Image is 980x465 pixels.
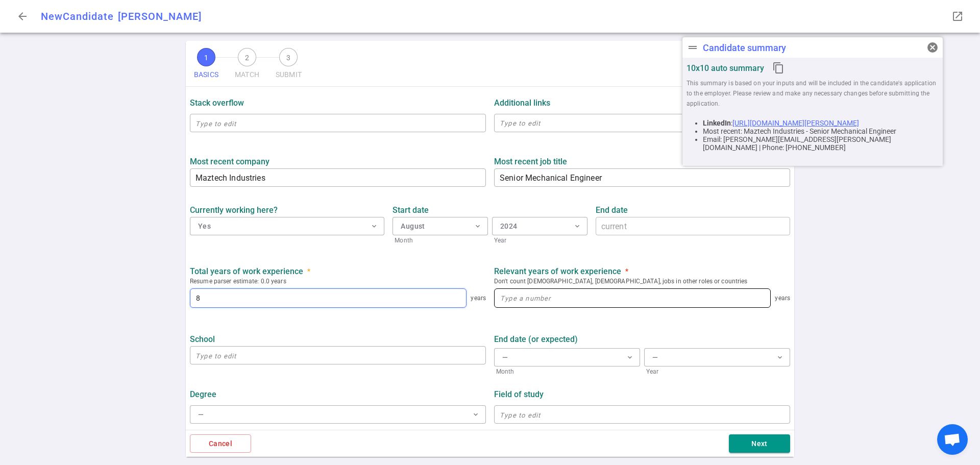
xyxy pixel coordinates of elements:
input: Type to edit [190,347,486,363]
button: Open LinkedIn as a popup [947,6,968,27]
label: Currently working here? [190,205,384,215]
span: years [471,293,486,303]
button: Yes [190,217,384,235]
input: Type a number [495,289,770,307]
input: Type to edit [494,406,790,423]
input: Type a number [190,289,466,307]
label: Start date [393,205,587,215]
span: expand_more [626,353,634,361]
span: Month [393,235,488,246]
span: Year [644,366,790,377]
button: 3SUBMIT [272,45,306,86]
span: Year [492,235,587,246]
button: — [644,348,790,366]
button: August [393,217,488,235]
span: expand_more [474,222,482,230]
span: arrow_back [16,10,29,22]
strong: Additional links [494,98,550,108]
button: Next [729,434,790,453]
span: expand_more [573,222,581,230]
div: — [652,351,658,364]
strong: Field of study [494,389,544,399]
span: expand_more [776,353,784,361]
span: years [775,293,790,303]
span: Resume parser estimate: 0.0 years [190,276,486,286]
label: End date [596,205,790,215]
span: Month [494,366,640,377]
input: Type to edit [190,115,486,131]
span: MATCH [235,66,259,83]
span: BASICS [194,66,218,83]
span: SUBMIT [276,66,302,83]
strong: Relevant years of work experience [494,266,621,276]
button: 1BASICS [190,45,223,86]
button: — [190,405,486,424]
button: Go back [12,6,33,27]
textarea: Senior Mechanical Engineer [500,172,785,184]
label: End date (or expected) [494,334,790,344]
label: Most recent company [190,157,486,166]
strong: Total years of work experience [190,266,303,276]
button: — [494,348,640,366]
span: New Candidate [41,10,114,22]
span: 1 [197,48,215,66]
span: expand_more [370,222,378,230]
textarea: current [601,221,785,232]
button: Cancel [190,434,251,453]
span: launch [951,10,964,22]
span: 3 [279,48,298,66]
span: Don't count [DEMOGRAPHIC_DATA], [DEMOGRAPHIC_DATA], jobs in other roles or countries [494,276,790,286]
strong: Stack Overflow [190,98,244,108]
a: Open chat [937,424,968,455]
span: [PERSON_NAME] [118,10,202,22]
div: — [502,351,508,364]
input: Type to edit [190,169,486,186]
label: Most recent job title [494,157,790,166]
div: — [198,408,204,421]
span: 2 [238,48,256,66]
strong: Degree [190,389,216,399]
label: School [190,334,486,344]
button: 2MATCH [231,45,263,86]
span: expand_more [472,410,480,419]
button: 2024 [492,217,587,235]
